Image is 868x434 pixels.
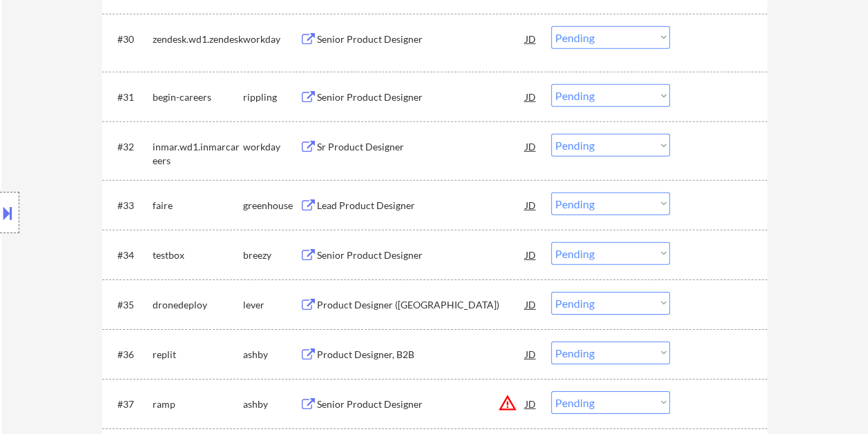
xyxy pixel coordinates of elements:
[317,298,525,312] div: Product Designer ([GEOGRAPHIC_DATA])
[524,292,538,317] div: JD
[153,32,243,46] div: zendesk.wd1.zendesk
[243,248,300,262] div: breezy
[524,193,538,217] div: JD
[317,348,525,362] div: Product Designer, B2B
[317,90,525,104] div: Senior Product Designer
[243,397,300,411] div: ashby
[117,397,142,411] div: #37
[243,348,300,362] div: ashby
[117,32,142,46] div: #30
[243,90,300,104] div: rippling
[117,348,142,362] div: #36
[524,342,538,366] div: JD
[153,397,243,411] div: ramp
[317,140,525,154] div: Sr Product Designer
[498,393,517,413] button: warning_amber
[243,298,300,312] div: lever
[317,32,525,46] div: Senior Product Designer
[317,397,525,411] div: Senior Product Designer
[524,391,538,416] div: JD
[243,199,300,213] div: greenhouse
[524,134,538,159] div: JD
[524,242,538,267] div: JD
[153,348,243,362] div: replit
[317,199,525,213] div: Lead Product Designer
[243,32,300,46] div: workday
[243,140,300,154] div: workday
[317,248,525,262] div: Senior Product Designer
[524,26,538,51] div: JD
[524,84,538,109] div: JD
